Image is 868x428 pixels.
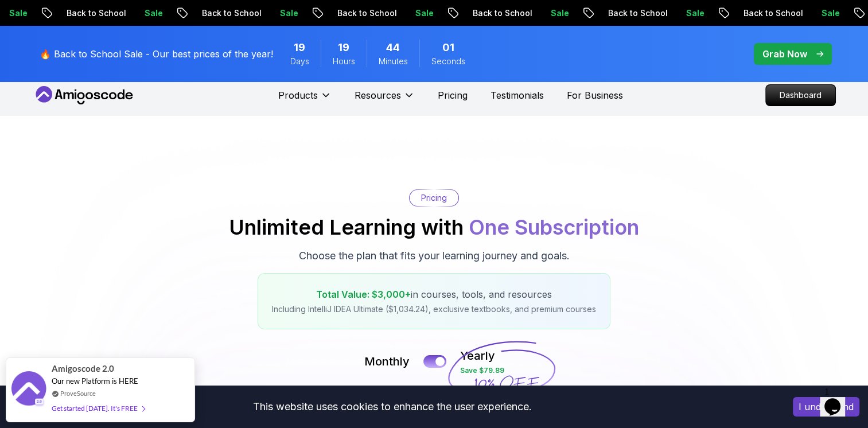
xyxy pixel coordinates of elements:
a: Pricing [438,88,468,102]
p: Back to School [55,7,133,19]
p: 🔥 Back to School Sale - Our best prices of the year! [40,47,273,61]
p: Sale [539,7,576,19]
p: Back to School [732,7,810,19]
p: Products [278,88,318,102]
span: 44 Minutes [386,40,400,56]
p: in courses, tools, and resources [272,287,596,301]
span: One Subscription [469,215,639,240]
p: Sale [133,7,170,19]
p: Including IntelliJ IDEA Ultimate ($1,034.24), exclusive textbooks, and premium courses [272,304,596,315]
p: Back to School [190,7,268,19]
p: Back to School [461,7,539,19]
p: Choose the plan that fits your learning journey and goals. [299,248,570,264]
p: Sale [810,7,847,19]
p: Sale [404,7,441,19]
div: This website uses cookies to enhance the user experience. [9,394,776,419]
a: For Business [567,88,623,102]
span: Total Value: $3,000+ [316,289,411,300]
span: 1 Seconds [442,40,454,56]
button: Resources [355,88,415,111]
span: 19 Days [294,40,305,56]
span: Our new Platform is HERE [52,376,138,386]
p: Back to School [597,7,675,19]
iframe: chat widget [820,382,857,417]
p: Sale [675,7,711,19]
button: Accept cookies [793,397,859,417]
p: Dashboard [766,85,835,106]
img: provesource social proof notification image [11,371,46,408]
span: 19 Hours [338,40,349,56]
span: Minutes [379,56,408,67]
p: Pricing [421,192,447,204]
p: Back to School [326,7,404,19]
button: Products [278,88,332,111]
a: ProveSource [60,388,96,398]
p: Sale [268,7,305,19]
div: Get started [DATE]. It's FREE [52,402,145,415]
span: Hours [333,56,355,67]
p: Grab Now [762,47,807,61]
p: Resources [355,88,401,102]
p: Monthly [364,353,410,369]
span: Amigoscode 2.0 [52,362,114,375]
span: Seconds [431,56,465,67]
a: Dashboard [765,84,836,106]
h2: Unlimited Learning with [229,216,639,239]
span: Days [290,56,309,67]
a: Testimonials [491,88,544,102]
